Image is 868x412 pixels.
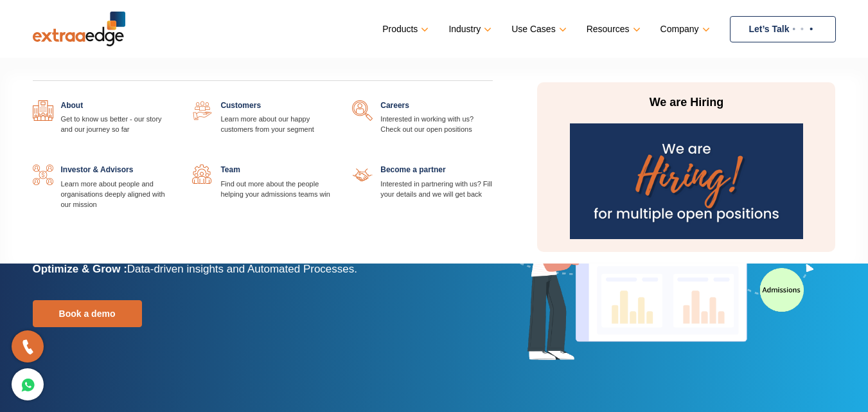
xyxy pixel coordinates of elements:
span: Data-driven insights and Automated Processes. [127,263,357,275]
a: Use Cases [511,20,563,39]
a: Products [382,20,426,39]
a: Industry [448,20,489,39]
a: Let’s Talk [730,16,836,42]
b: Optimize & Grow : [33,263,127,275]
a: Company [660,20,707,39]
p: We are Hiring [565,95,807,111]
a: Resources [587,20,638,39]
a: Book a demo [33,300,142,327]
